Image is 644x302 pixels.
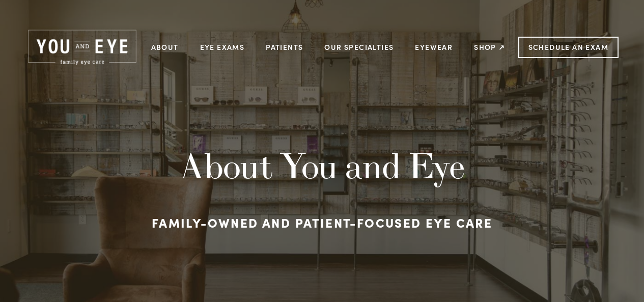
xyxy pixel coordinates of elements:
[266,39,303,55] a: Patients
[518,37,619,58] a: Schedule an Exam
[200,39,245,55] a: Eye Exams
[143,210,501,235] h3: Family-owned and patient-focused eye care
[474,39,505,55] a: Shop ↗
[415,39,453,55] a: Eyewear
[151,39,179,55] a: About
[324,42,394,52] a: Our Specialties
[143,145,501,186] h1: About You and Eye
[25,28,139,67] img: Rochester, MN | You and Eye | Family Eye Care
